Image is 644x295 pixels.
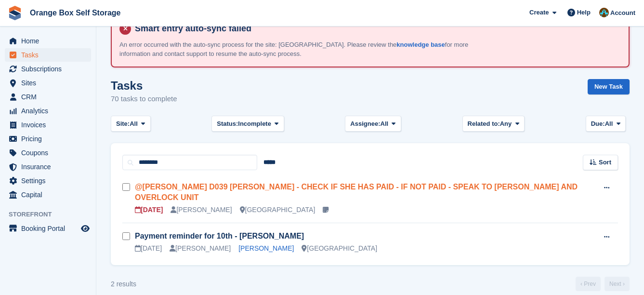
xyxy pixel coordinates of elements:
[135,243,162,254] div: [DATE]
[5,48,91,62] a: menu
[217,119,238,129] span: Status:
[238,244,294,252] a: [PERSON_NAME]
[21,118,79,132] span: Invoices
[135,205,163,215] div: [DATE]
[599,8,609,17] img: Mike
[5,34,91,48] a: menu
[21,76,79,90] span: Sites
[21,146,79,160] span: Coupons
[5,132,91,146] a: menu
[5,146,91,160] a: menu
[130,119,138,129] span: All
[5,76,91,90] a: menu
[350,119,380,129] span: Assignee:
[119,40,481,59] p: An error occurred with the auto-sync process for the site: [GEOGRAPHIC_DATA]. Please review the f...
[111,94,177,105] p: 70 tasks to complete
[111,279,136,289] div: 2 results
[211,116,284,132] button: Status: Incomplete
[240,205,315,215] div: [GEOGRAPHIC_DATA]
[610,8,635,18] span: Account
[26,5,125,21] a: Orange Box Self Storage
[605,119,613,129] span: All
[9,210,96,219] span: Storefront
[131,23,621,34] h4: Smart entry auto-sync failed
[5,104,91,118] a: menu
[605,277,630,291] a: Next
[5,222,91,235] a: menu
[79,223,91,234] a: Preview store
[8,6,22,20] img: stora-icon-8386f47178a22dfd0bd8f6a31ec36ba5ce8667c1dd55bd0f319d3a0aa187defe.svg
[577,8,591,17] span: Help
[171,205,232,215] div: [PERSON_NAME]
[21,34,79,48] span: Home
[381,119,389,129] span: All
[574,277,631,291] nav: Page
[21,48,79,62] span: Tasks
[135,183,578,201] a: @[PERSON_NAME] D039 [PERSON_NAME] - CHECK IF SHE HAS PAID - IF NOT PAID - SPEAK TO [PERSON_NAME] ...
[529,8,549,17] span: Create
[302,243,377,254] div: [GEOGRAPHIC_DATA]
[599,158,611,167] span: Sort
[111,116,151,132] button: Site: All
[21,104,79,118] span: Analytics
[238,119,271,129] span: Incomplete
[345,116,401,132] button: Assignee: All
[5,90,91,104] a: menu
[170,243,231,254] div: [PERSON_NAME]
[588,79,630,95] a: New Task
[576,277,601,291] a: Previous
[586,116,626,132] button: Due: All
[111,79,177,92] h1: Tasks
[21,222,79,235] span: Booking Portal
[5,160,91,174] a: menu
[5,118,91,132] a: menu
[116,119,130,129] span: Site:
[5,62,91,76] a: menu
[500,119,512,129] span: Any
[21,188,79,201] span: Capital
[21,62,79,76] span: Subscriptions
[135,232,304,240] a: Payment reminder for 10th - [PERSON_NAME]
[5,174,91,188] a: menu
[21,90,79,104] span: CRM
[5,188,91,201] a: menu
[462,116,525,132] button: Related to: Any
[21,132,79,146] span: Pricing
[591,119,605,129] span: Due:
[468,119,500,129] span: Related to:
[21,174,79,188] span: Settings
[396,41,445,48] a: knowledge base
[21,160,79,174] span: Insurance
